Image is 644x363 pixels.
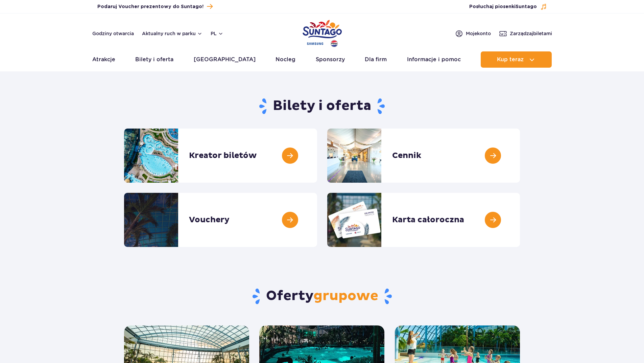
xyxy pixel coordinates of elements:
a: Godziny otwarcia [92,30,134,37]
h2: Oferty [124,288,520,305]
span: Zarządzaj biletami [510,30,552,37]
span: Podaruj Voucher prezentowy do Suntago! [97,3,204,10]
a: Nocleg [276,51,295,68]
span: Posłuchaj piosenki [469,3,537,10]
span: Suntago [516,4,537,9]
a: Bilety i oferta [135,51,173,68]
h1: Bilety i oferta [124,97,520,115]
a: [GEOGRAPHIC_DATA] [194,51,256,68]
button: Kup teraz [481,51,552,68]
a: Sponsorzy [316,51,345,68]
span: grupowe [313,288,378,304]
button: pl [211,30,223,37]
a: Dla firm [365,51,387,68]
span: Kup teraz [497,56,524,63]
a: Informacje i pomoc [407,51,461,68]
a: Zarządzajbiletami [499,29,552,38]
a: Atrakcje [92,51,115,68]
a: Park of Poland [303,17,342,48]
a: Podaruj Voucher prezentowy do Suntago! [97,2,213,11]
span: Moje konto [466,30,491,37]
button: Posłuchaj piosenkiSuntago [469,3,547,10]
button: Aktualny ruch w parku [142,31,202,36]
a: Mojekonto [455,29,491,38]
